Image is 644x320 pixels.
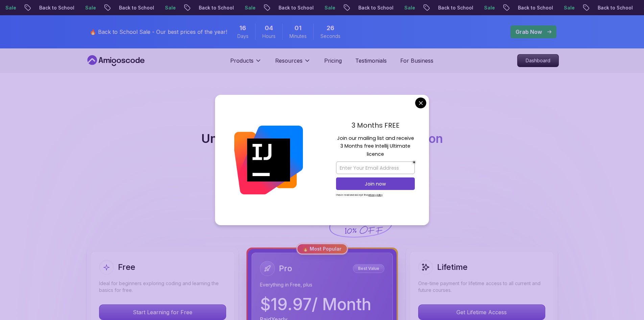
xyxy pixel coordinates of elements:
[238,4,260,11] p: Sale
[90,28,227,36] p: 🔥 Back to School Sale - Our best prices of the year!
[400,57,433,65] a: For Business
[289,33,307,40] span: Minutes
[591,4,637,11] p: Back to School
[294,23,302,33] span: 1 Minutes
[354,265,383,272] p: Best Value
[99,304,226,320] button: Start Learning for Free
[260,296,371,313] p: $ 19.97 / Month
[518,55,558,67] p: Dashboard
[230,57,262,70] button: Products
[517,54,559,67] a: Dashboard
[118,262,135,273] h2: Free
[239,23,246,33] span: 16 Days
[79,4,100,11] p: Sale
[318,4,340,11] p: Sale
[419,305,545,320] p: Get Lifetime Access
[33,4,79,11] p: Back to School
[557,4,579,11] p: Sale
[260,281,384,288] p: Everything in Free, plus
[192,4,238,11] p: Back to School
[230,57,254,65] p: Products
[99,280,226,294] p: Ideal for beginners exploring coding and learning the basics for free.
[159,4,180,11] p: Sale
[418,304,545,320] button: Get Lifetime Access
[478,4,499,11] p: Sale
[327,23,334,33] span: 26 Seconds
[418,280,545,294] p: One-time payment for lifetime access to all current and future courses.
[99,309,226,316] a: Start Learning for Free
[324,57,342,65] a: Pricing
[272,4,318,11] p: Back to School
[432,4,478,11] p: Back to School
[99,305,226,320] p: Start Learning for Free
[279,263,292,274] h2: Pro
[113,4,159,11] p: Back to School
[265,23,273,33] span: 4 Hours
[320,33,340,40] span: Seconds
[355,57,387,65] a: Testimonials
[516,28,542,36] p: Grab Now
[275,57,303,65] p: Resources
[437,262,468,273] h2: Lifetime
[237,33,248,40] span: Days
[262,33,276,40] span: Hours
[201,132,443,145] h2: Unlimited Learning with
[352,4,398,11] p: Back to School
[398,4,420,11] p: Sale
[418,309,545,316] a: Get Lifetime Access
[511,4,557,11] p: Back to School
[275,57,311,70] button: Resources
